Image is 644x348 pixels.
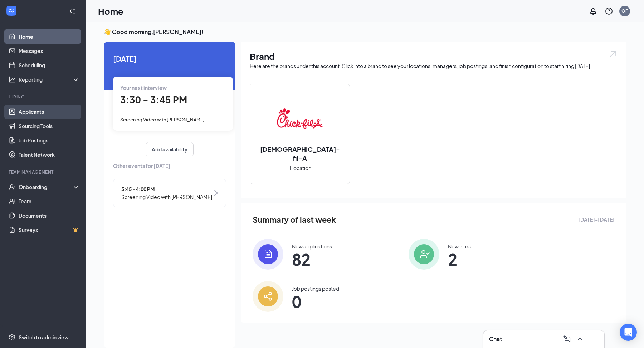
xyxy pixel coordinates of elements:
button: ComposeMessage [561,333,573,345]
img: icon [253,239,283,270]
span: 0 [292,295,339,308]
h3: 👋 Good morning, [PERSON_NAME] ! [104,28,626,36]
div: New applications [292,243,332,250]
svg: QuestionInfo [605,7,613,15]
div: Here are the brands under this account. Click into a brand to see your locations, managers, job p... [250,62,618,69]
button: Add availability [146,142,194,156]
img: icon [409,239,439,270]
div: Hiring [9,94,78,100]
span: Other events for [DATE] [113,162,226,170]
svg: Analysis [9,76,16,83]
svg: Notifications [589,7,597,15]
div: Switch to admin view [19,334,69,341]
a: Documents [19,208,80,223]
svg: ChevronUp [576,335,584,343]
svg: Collapse [69,8,76,15]
a: Home [19,29,80,44]
img: icon [253,281,283,312]
h1: Home [98,5,123,17]
span: Screening Video with [PERSON_NAME] [120,117,205,122]
a: Applicants [19,105,80,119]
span: Screening Video with [PERSON_NAME] [121,193,212,201]
svg: Minimize [589,335,597,343]
span: Your next interview [120,84,167,91]
svg: ComposeMessage [563,335,571,343]
img: Chick-fil-A [277,96,323,142]
div: Reporting [19,76,80,83]
span: 82 [292,253,332,266]
span: 1 location [289,164,311,172]
div: New hires [448,243,471,250]
div: Onboarding [19,183,74,190]
span: [DATE] - [DATE] [578,216,615,223]
div: Job postings posted [292,285,339,292]
span: 3:45 - 4:00 PM [121,185,212,193]
h3: Chat [489,335,502,343]
span: 3:30 - 3:45 PM [120,94,187,106]
button: Minimize [587,333,599,345]
svg: WorkstreamLogo [8,7,15,14]
h2: [DEMOGRAPHIC_DATA]-fil-A [250,145,350,163]
svg: Settings [9,334,16,341]
img: open.6027fd2a22e1237b5b06.svg [608,50,618,58]
span: Summary of last week [253,213,336,226]
a: Talent Network [19,148,80,162]
h1: Brand [250,50,618,62]
a: Scheduling [19,58,80,72]
svg: UserCheck [9,183,16,190]
a: Team [19,194,80,208]
a: SurveysCrown [19,223,80,237]
a: Messages [19,44,80,58]
div: Team Management [9,169,78,175]
div: OF [621,8,628,14]
a: Sourcing Tools [19,119,80,133]
div: Open Intercom Messenger [620,324,637,341]
a: Job Postings [19,133,80,148]
button: ChevronUp [574,333,586,345]
span: [DATE] [113,53,226,64]
span: 2 [448,253,471,266]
